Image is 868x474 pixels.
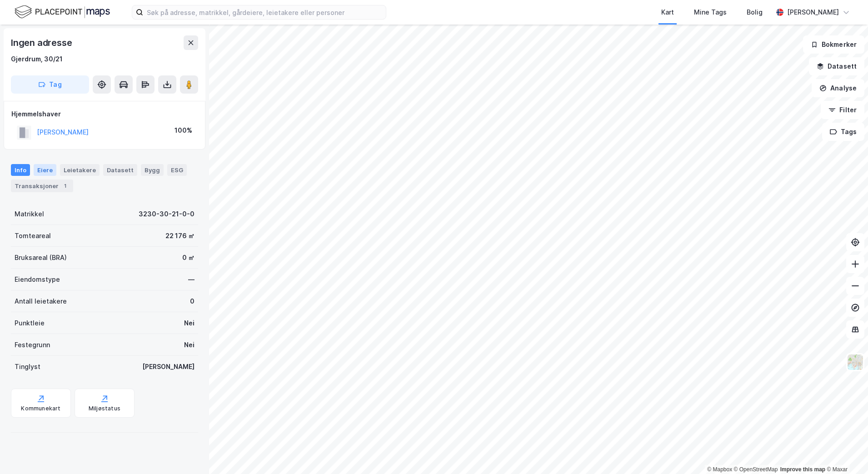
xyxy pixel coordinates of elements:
div: 22 176 ㎡ [165,230,195,241]
div: Festegrunn [15,339,50,350]
div: Bygg [141,164,164,176]
div: 0 [190,296,195,307]
button: Bokmerker [803,35,864,54]
iframe: Chat Widget [823,430,868,474]
div: Kontrollprogram for chat [823,430,868,474]
div: Nei [184,339,195,350]
div: Kommunekart [21,405,60,412]
div: Info [11,164,30,176]
div: 1 [60,181,70,190]
button: Tag [11,75,89,94]
div: Matrikkel [15,209,44,220]
button: Tags [822,123,864,141]
div: 100% [175,125,192,136]
div: Hjemmelshaver [11,109,198,120]
div: Nei [184,318,195,329]
div: Tomteareal [15,230,51,241]
div: Transaksjoner [11,180,73,192]
div: Bruksareal (BRA) [15,252,67,263]
a: Mapbox [707,466,732,473]
div: Eiere [34,164,56,176]
div: Bolig [747,7,763,18]
div: Antall leietakere [15,296,67,307]
div: Mine Tags [694,7,727,18]
a: Improve this map [780,466,825,473]
div: Leietakere [60,164,100,176]
div: Kart [661,7,674,18]
div: [PERSON_NAME] [142,361,195,372]
div: Eiendomstype [15,274,60,285]
div: [PERSON_NAME] [787,7,839,18]
div: Gjerdrum, 30/21 [11,54,63,65]
div: Miljøstatus [89,405,120,412]
div: Ingen adresse [11,35,74,50]
input: Søk på adresse, matrikkel, gårdeiere, leietakere eller personer [143,5,386,19]
div: — [188,274,195,285]
div: Punktleie [15,318,45,329]
div: 0 ㎡ [182,252,195,263]
div: Datasett [103,164,137,176]
button: Filter [821,101,864,119]
button: Datasett [809,57,864,75]
div: 3230-30-21-0-0 [139,209,195,220]
a: OpenStreetMap [734,466,778,473]
button: Analyse [812,79,864,97]
div: Tinglyst [15,361,40,372]
img: logo.f888ab2527a4732fd821a326f86c7f29.svg [15,4,110,20]
img: Z [847,354,864,371]
div: ESG [167,164,187,176]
